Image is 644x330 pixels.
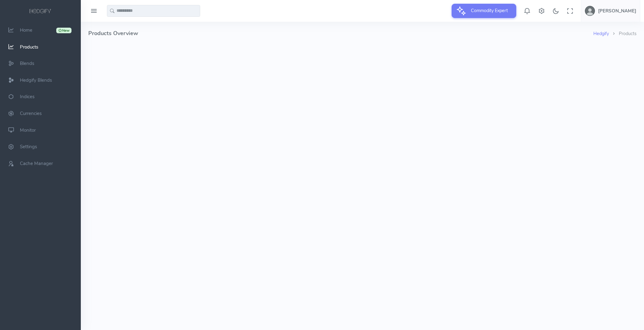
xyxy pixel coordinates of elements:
[28,8,53,15] img: logo
[20,160,53,167] span: Cache Manager
[20,144,37,150] span: Settings
[598,8,636,13] h5: [PERSON_NAME]
[452,7,516,14] a: Commodity Expert
[585,6,595,16] img: user-image
[56,28,71,33] div: New
[20,44,38,50] span: Products
[20,110,42,117] span: Currencies
[20,27,32,33] span: Home
[452,4,516,18] button: Commodity Expert
[20,94,34,100] span: Indices
[20,60,34,66] span: Blends
[20,77,52,83] span: Hedgify Blends
[467,4,512,17] span: Commodity Expert
[593,30,609,37] a: Hedgify
[88,22,593,45] h4: Products Overview
[20,127,36,133] span: Monitor
[609,30,637,37] li: Products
